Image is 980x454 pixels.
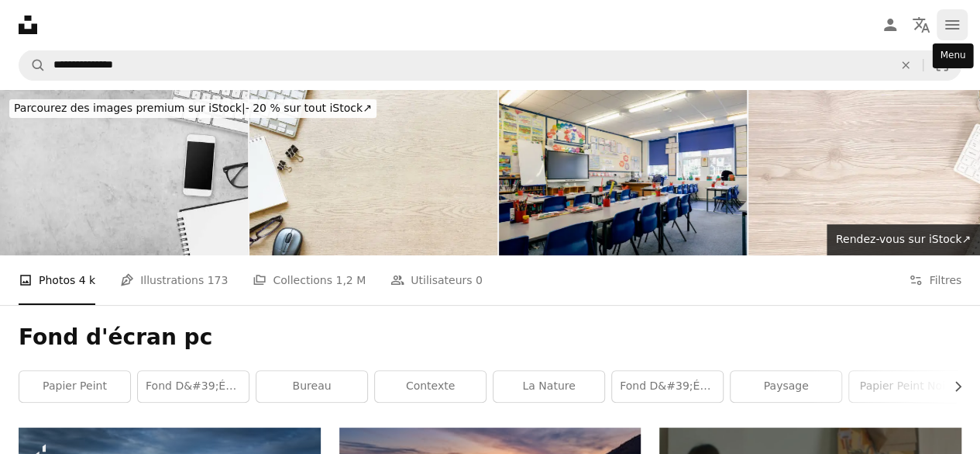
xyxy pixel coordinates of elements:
[923,50,961,80] button: Recherche de visuels
[875,9,906,40] a: Connexion / S’inscrire
[836,233,971,245] span: Rendez-vous sur iStock ↗
[889,50,923,80] button: Effacer
[14,102,246,114] span: Parcourez des images premium sur iStock |
[19,50,961,81] form: Rechercher des visuels sur tout le site
[19,50,46,80] button: Rechercher sur Unsplash
[208,272,229,289] span: 173
[19,324,961,352] h1: Fond d'écran pc
[906,9,937,40] button: Langue
[390,255,483,305] a: Utilisateurs 0
[937,9,968,40] button: Menu
[476,272,483,289] span: 0
[612,371,723,402] a: fond d&#39;écran 4k
[335,272,366,289] span: 1,2 M
[944,371,961,402] button: faire défiler la liste vers la droite
[120,255,228,305] a: Illustrations 173
[256,371,367,402] a: bureau
[493,371,604,402] a: la nature
[249,90,497,255] img: Bureau en bois de vue de dessus avec ordinateur et fournitures
[253,255,366,305] a: Collections 1,2 M
[19,16,37,34] a: Accueil — Unsplash
[731,371,841,402] a: paysage
[499,90,747,255] img: Salle de classe vide
[827,224,980,255] a: Rendez-vous sur iStock↗
[909,255,961,305] button: Filtres
[19,371,130,402] a: papier peint
[375,371,486,402] a: Contexte
[9,99,377,118] div: - 20 % sur tout iStock ↗
[138,371,249,402] a: fond d&#39;écran du bureau
[849,371,960,402] a: papier peint noir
